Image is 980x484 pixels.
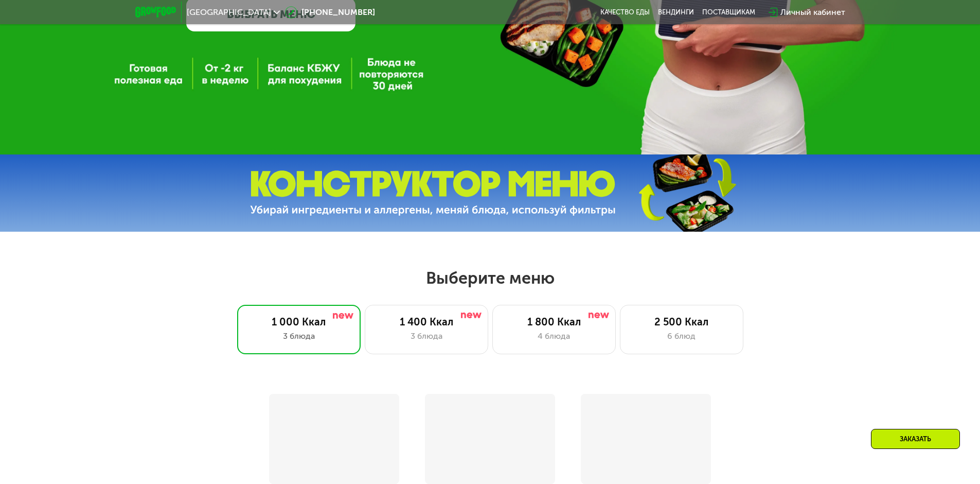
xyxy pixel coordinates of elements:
div: 1 800 Ккал [503,316,605,328]
div: 1 000 Ккал [248,316,350,328]
div: 1 400 Ккал [376,316,477,328]
div: поставщикам [702,8,755,16]
div: Заказать [871,429,960,449]
div: 4 блюда [503,330,605,342]
span: [GEOGRAPHIC_DATA] [187,8,271,16]
a: Вендинги [658,8,694,16]
h2: Выберите меню [33,268,947,288]
div: Личный кабинет [780,6,845,19]
div: 2 500 Ккал [631,316,733,328]
div: 3 блюда [376,330,477,342]
a: [PHONE_NUMBER] [285,6,375,19]
a: Качество еды [600,8,650,16]
div: 3 блюда [248,330,350,342]
div: 6 блюд [631,330,733,342]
